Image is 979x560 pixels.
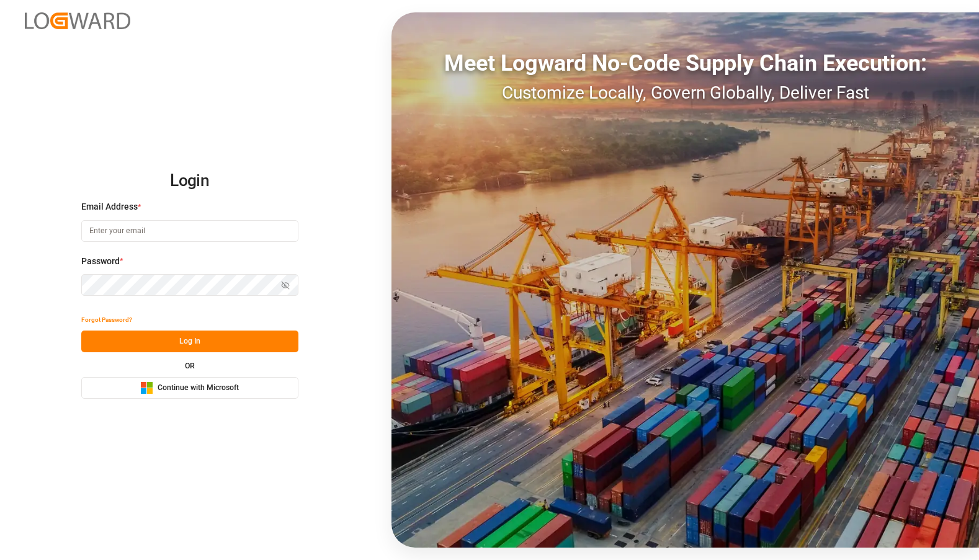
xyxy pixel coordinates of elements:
div: Meet Logward No-Code Supply Chain Execution: [391,47,979,80]
div: Customize Locally, Govern Globally, Deliver Fast [391,80,979,106]
button: Forgot Password? [81,309,132,331]
input: Enter your email [81,220,298,242]
span: Email Address [81,200,138,213]
span: Continue with Microsoft [158,383,239,394]
h2: Login [81,161,298,201]
span: Password [81,255,120,268]
small: OR [185,362,195,370]
button: Log In [81,331,298,352]
img: Logward_new_orange.png [25,12,130,29]
button: Continue with Microsoft [81,377,298,399]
